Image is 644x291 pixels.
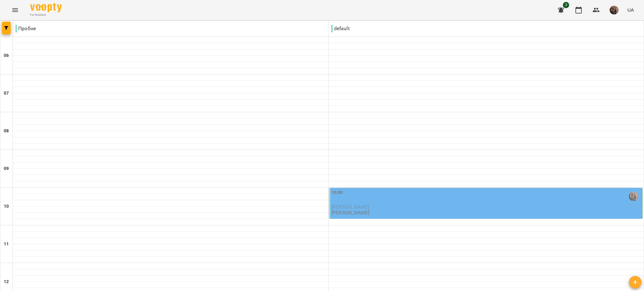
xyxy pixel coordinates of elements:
[4,128,9,135] h6: 08
[629,192,638,201] img: Прокопенко Поліна Олександрівна
[30,3,62,12] img: Voopty Logo
[331,210,369,215] p: [PERSON_NAME]
[610,6,619,14] img: 6c17d95c07e6703404428ddbc75e5e60.jpg
[30,13,62,17] span: For Business
[563,2,569,8] span: 3
[625,4,636,16] button: UA
[15,25,36,32] p: Пробне
[627,7,634,13] span: UA
[4,203,9,210] h6: 10
[331,204,369,210] span: [PERSON_NAME]
[4,52,9,59] h6: 06
[629,276,641,288] button: Створити урок
[8,3,23,18] button: Menu
[331,189,343,196] label: 10:00
[4,90,9,97] h6: 07
[4,241,9,248] h6: 11
[4,165,9,172] h6: 09
[4,278,9,285] h6: 12
[331,25,350,32] p: default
